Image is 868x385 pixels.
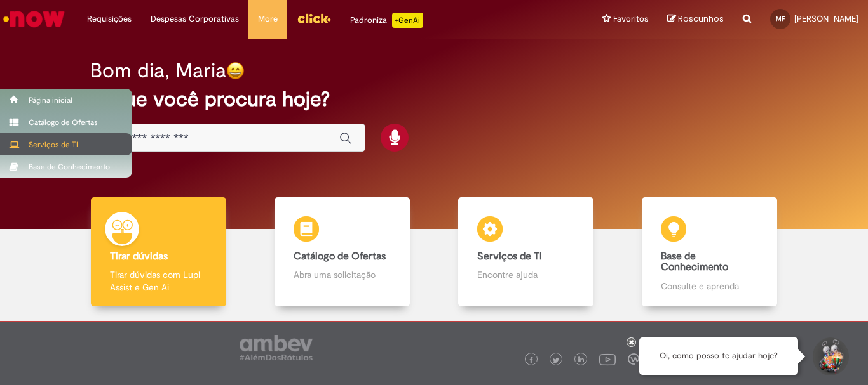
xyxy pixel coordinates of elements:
h2: O que você procura hoje? [90,88,778,110]
p: Abra uma solicitação [294,268,390,281]
h2: Bom dia, Maria [90,60,226,82]
img: logo_footer_twitter.png [553,357,559,363]
img: logo_footer_facebook.png [528,357,534,363]
img: logo_footer_workplace.png [628,353,639,365]
p: Encontre ajuda [477,268,574,281]
span: Favoritos [613,13,648,25]
div: Padroniza [350,13,423,28]
b: Base de Conhecimento [661,250,728,274]
a: Rascunhos [667,13,724,25]
img: happy-face.png [226,62,245,80]
img: logo_footer_linkedin.png [578,356,585,364]
img: click_logo_yellow_360x200.png [297,9,331,28]
img: logo_footer_youtube.png [599,351,616,367]
a: Serviços de TI Encontre ajuda [434,197,618,307]
button: Iniciar Conversa de Suporte [811,337,849,375]
a: Base de Conhecimento Consulte e aprenda [618,197,801,307]
span: More [258,13,278,25]
span: MF [776,15,785,23]
span: [PERSON_NAME] [794,13,858,24]
span: Rascunhos [678,13,724,25]
p: Consulte e aprenda [661,280,757,292]
p: Tirar dúvidas com Lupi Assist e Gen Ai [110,268,207,294]
img: ServiceNow [1,6,67,32]
p: +GenAi [392,13,423,28]
img: logo_footer_ambev_rotulo_gray.png [240,335,313,360]
b: Catálogo de Ofertas [294,250,386,263]
span: Despesas Corporativas [151,13,239,25]
b: Serviços de TI [477,250,542,263]
a: Tirar dúvidas Tirar dúvidas com Lupi Assist e Gen Ai [67,197,250,307]
a: Catálogo de Ofertas Abra uma solicitação [250,197,434,307]
span: Requisições [87,13,132,25]
div: Oi, como posso te ajudar hoje? [639,337,798,375]
b: Tirar dúvidas [110,250,168,263]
